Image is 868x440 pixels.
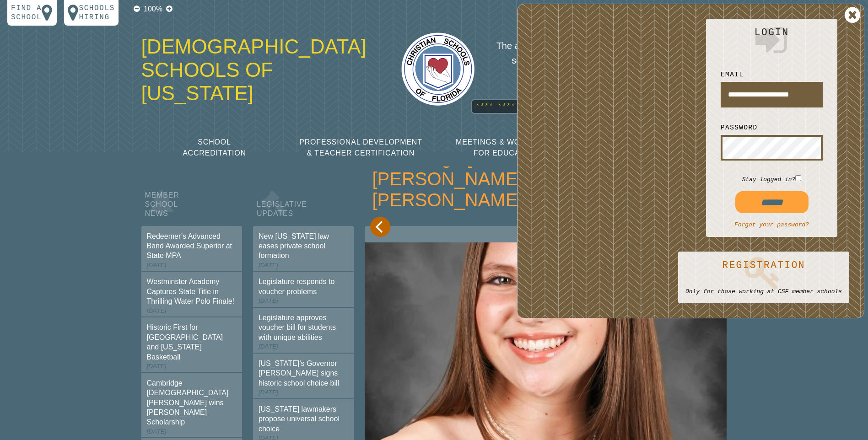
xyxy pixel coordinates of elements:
p: Only for those working at CSF member schools [685,287,842,296]
a: [DEMOGRAPHIC_DATA] Schools of [US_STATE] [141,35,367,104]
a: Cambridge [DEMOGRAPHIC_DATA][PERSON_NAME] wins [PERSON_NAME] Scholarship [147,379,229,426]
a: Westminster Academy Captures State Title in Thrilling Water Polo Finale! [147,278,234,305]
p: The agency that [US_STATE]’s [DEMOGRAPHIC_DATA] schools rely on for best practices in accreditati... [489,38,727,97]
span: [DATE] [259,262,278,268]
a: Historic First for [GEOGRAPHIC_DATA] and [US_STATE] Basketball [147,323,223,360]
a: Registration [685,254,842,291]
span: [DATE] [259,389,278,396]
span: [DATE] [259,343,278,350]
span: School Accreditation [183,138,246,157]
a: Legislature responds to voucher problems [259,278,334,295]
span: [DATE] [147,307,167,314]
span: [DATE] [147,262,167,268]
span: [DATE] [147,428,167,435]
span: Meetings & Workshops for Educators [456,138,559,157]
label: Password [721,122,823,133]
p: Stay logged in? [713,175,830,184]
p: Find a school [11,4,42,22]
a: Legislature approves voucher bill for students with unique abilities [259,314,336,341]
span: Professional Development & Teacher Certification [299,138,422,157]
label: Email [721,69,823,80]
h3: Cambridge [DEMOGRAPHIC_DATA][PERSON_NAME] wins [PERSON_NAME] Scholarship [372,147,719,210]
a: [US_STATE] lawmakers propose universal school choice [259,405,340,433]
span: [DATE] [259,297,278,304]
h2: Login [713,27,830,58]
p: 100% [142,4,164,15]
span: [DATE] [147,363,167,370]
a: New [US_STATE] law eases private school formation [259,232,329,260]
h2: Member School News [141,188,242,226]
a: Forgot your password? [734,221,809,228]
img: csf-logo-web-colors.png [401,32,474,106]
h2: Legislative Updates [253,188,354,226]
p: Schools Hiring [79,4,114,22]
a: [US_STATE]’s Governor [PERSON_NAME] signs historic school choice bill [259,360,339,387]
button: Previous [370,217,390,237]
a: Redeemer’s Advanced Band Awarded Superior at State MPA [147,232,232,260]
